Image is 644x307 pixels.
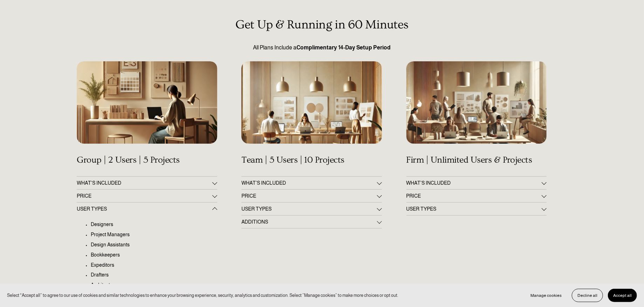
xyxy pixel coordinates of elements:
p: Expeditors [91,261,217,269]
h4: Team | 5 Users | 10 Projects [241,155,382,165]
h4: Group | 2 Users | 5 Projects [77,155,217,165]
span: USER TYPES [406,206,542,212]
span: PRICE [77,193,212,199]
p: Architects [91,281,217,289]
span: Accept all [613,293,632,298]
p: Designers [91,221,217,228]
button: WHAT'S INCLUDED [77,177,217,189]
h4: Firm | Unlimited Users & Projects [406,155,547,165]
p: Drafters [91,271,217,279]
p: All Plans Include a [77,43,567,52]
h3: Get Up & Running in 60 Minutes [77,18,567,32]
button: USER TYPES [241,203,382,215]
span: Decline all [577,293,597,298]
button: ADDITIONS [241,216,382,228]
button: USER TYPES [406,203,547,215]
span: WHAT’S INCLUDED [406,180,542,186]
span: WHAT'S INCLUDED [241,180,377,186]
button: PRICE [406,190,547,202]
span: USER TYPES [77,206,212,212]
button: USER TYPES [77,203,217,215]
button: WHAT'S INCLUDED [241,177,382,189]
button: PRICE [241,190,382,202]
button: PRICE [77,190,217,202]
span: Manage cookies [530,293,562,298]
strong: Complimentary 14-Day Setup Period [297,45,391,50]
button: Manage cookies [525,289,567,302]
p: Design Assistants [91,241,217,249]
span: PRICE [406,193,542,199]
button: WHAT’S INCLUDED [406,177,547,189]
button: Decline all [572,289,603,302]
span: WHAT'S INCLUDED [77,180,212,186]
p: Select “Accept all” to agree to our use of cookies and similar technologies to enhance your brows... [7,292,398,299]
span: ADDITIONS [241,219,377,225]
span: PRICE [241,193,377,199]
button: Accept all [608,289,637,302]
p: Bookkeepers [91,251,217,259]
p: Project Managers [91,231,217,239]
span: USER TYPES [241,206,377,212]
